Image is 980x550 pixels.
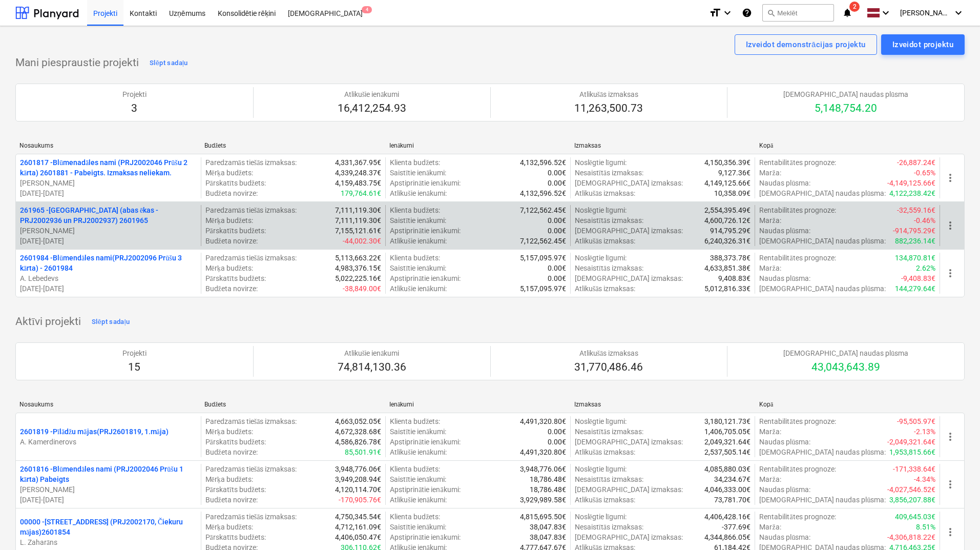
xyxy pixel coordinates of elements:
p: 4,712,161.09€ [335,522,381,532]
div: 2601984 -Blūmendāles nami(PRJ2002096 Prūšu 3 kārta) - 2601984A. Lebedevs[DATE]-[DATE] [20,253,197,294]
p: Budžeta novirze : [205,236,258,246]
p: 1,406,705.05€ [704,426,750,437]
p: Projekti [122,89,147,99]
p: Apstiprinātie ienākumi : [390,178,460,188]
p: Mērķa budžets : [205,426,253,437]
i: format_size [709,7,721,19]
p: Pārskatīts budžets : [205,226,266,236]
p: 2,537,505.14€ [704,447,750,457]
p: [DEMOGRAPHIC_DATA] naudas plūsma : [759,188,886,198]
p: Nesaistītās izmaksas : [575,522,643,532]
p: [DATE] - [DATE] [20,236,197,246]
p: [DEMOGRAPHIC_DATA] izmaksas : [575,437,683,447]
iframe: Chat Widget [929,501,980,550]
p: 4,046,333.00€ [704,484,750,495]
p: 3,949,208.94€ [335,474,381,484]
p: Noslēgtie līgumi : [575,464,627,474]
p: 43,043,643.89 [783,360,908,375]
p: Apstiprinātie ienākumi : [390,532,460,542]
span: more_vert [944,219,956,232]
p: 4,085,880.03€ [704,464,750,474]
p: 4,159,483.75€ [335,178,381,188]
p: Naudas plūsma : [759,226,810,236]
div: 2601817 -Blūmenadāles nami (PRJ2002046 Prūšu 2 kārta) 2601881 - Pabeigts. Izmaksas neliekam.[PERS... [20,157,197,198]
p: Paredzamās tiešās izmaksas : [205,512,297,522]
p: [DATE] - [DATE] [20,283,197,294]
p: 0.00€ [548,426,566,437]
p: Klienta budžets : [390,253,440,263]
p: [DEMOGRAPHIC_DATA] naudas plūsma : [759,283,886,294]
p: 4,150,356.39€ [704,157,750,168]
div: Izveidot projektu [892,38,953,51]
p: -914,795.29€ [893,226,935,236]
div: Budžets [204,401,381,409]
p: [DEMOGRAPHIC_DATA] izmaksas : [575,226,683,236]
p: -0.46% [914,215,935,226]
div: Ienākumi [389,401,566,409]
p: Mērķa budžets : [205,522,253,532]
p: Paredzamās tiešās izmaksas : [205,205,297,215]
p: Saistītie ienākumi : [390,168,446,178]
p: Mērķa budžets : [205,474,253,484]
p: 73,781.70€ [714,495,750,505]
p: Naudas plūsma : [759,273,810,283]
p: 2601819 - Pīlādžu mājas(PRJ2601819, 1.māja) [20,426,169,437]
p: Atlikušās izmaksas : [575,188,636,198]
p: -170,905.76€ [339,495,381,505]
p: 4,406,050.47€ [335,532,381,542]
p: Apstiprinātie ienākumi : [390,437,460,447]
button: Slēpt sadaļu [147,55,191,71]
p: 3,948,776.06€ [520,464,566,474]
p: Pārskatīts budžets : [205,484,266,495]
p: Klienta budžets : [390,464,440,474]
p: Apstiprinātie ienākumi : [390,484,460,495]
div: 261965 -[GEOGRAPHIC_DATA] (abas ēkas - PRJ2002936 un PRJ2002937) 2601965[PERSON_NAME][DATE]-[DATE] [20,205,197,246]
p: 9,127.36€ [718,168,750,178]
p: 4,815,695.50€ [520,512,566,522]
p: Paredzamās tiešās izmaksas : [205,253,297,263]
p: -0.65% [914,168,935,178]
p: Naudas plūsma : [759,484,810,495]
p: Saistītie ienākumi : [390,263,446,273]
p: 5,157,095.97€ [520,253,566,263]
p: 0.00€ [548,273,566,283]
p: 6,240,326.31€ [704,236,750,246]
p: Klienta budžets : [390,157,440,168]
p: 5,012,816.33€ [704,283,750,294]
p: 7,111,119.30€ [335,215,381,226]
p: Naudas plūsma : [759,532,810,542]
p: 4,331,367.95€ [335,157,381,168]
p: Atlikušie ienākumi : [390,283,447,294]
p: Pārskatīts budžets : [205,273,266,283]
div: Izveidot demonstrācijas projektu [746,38,866,51]
p: Mērķa budžets : [205,215,253,226]
p: 4,750,345.54€ [335,512,381,522]
p: 0.00€ [548,437,566,447]
p: Paredzamās tiešās izmaksas : [205,464,297,474]
p: Marža : [759,168,781,178]
p: 261965 - [GEOGRAPHIC_DATA] (abas ēkas - PRJ2002936 un PRJ2002937) 2601965 [20,205,197,226]
div: 2601819 -Pīlādžu mājas(PRJ2601819, 1.māja)A. Kamerdinerovs [20,426,197,447]
p: L. Zaharāns [20,537,197,547]
p: Saistītie ienākumi : [390,522,446,532]
p: 7,155,121.61€ [335,226,381,236]
p: [DEMOGRAPHIC_DATA] naudas plūsma : [759,236,886,246]
p: Noslēgtie līgumi : [575,253,627,263]
p: 4,149,125.66€ [704,178,750,188]
p: Klienta budžets : [390,416,440,426]
div: Izmaksas [574,401,751,408]
p: Pārskatīts budžets : [205,178,266,188]
p: Atlikušās izmaksas : [575,447,636,457]
p: -4.34% [914,474,935,484]
p: 5,157,095.97€ [520,283,566,294]
p: 2,554,395.49€ [704,205,750,215]
span: [PERSON_NAME] [900,9,951,17]
span: more_vert [944,431,956,443]
p: Nesaistītās izmaksas : [575,474,643,484]
p: 4,983,376.15€ [335,263,381,273]
p: Rentabilitātes prognoze : [759,157,836,168]
span: more_vert [944,172,956,184]
p: [PERSON_NAME] [20,178,197,188]
p: 38,047.83€ [530,532,566,542]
